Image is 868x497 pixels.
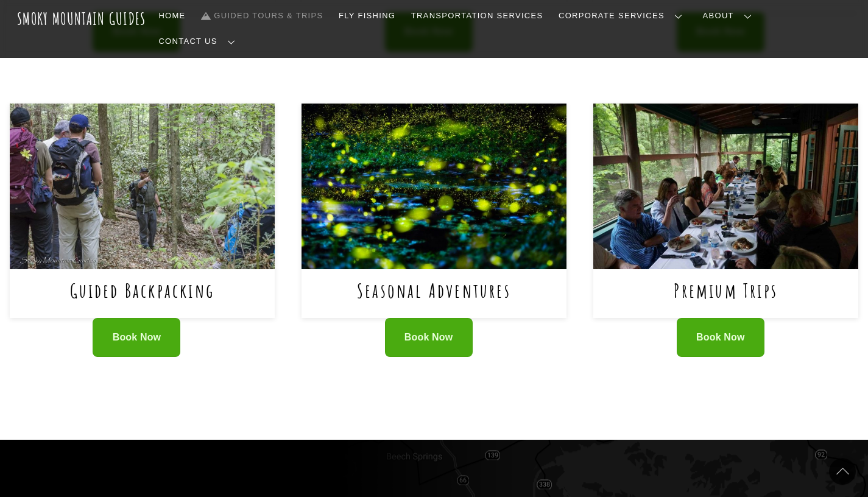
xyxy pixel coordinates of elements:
[17,9,146,29] a: Smoky Mountain Guides
[698,3,761,29] a: About
[70,278,215,303] a: Guided Backpacking
[677,318,764,358] a: Book Now
[357,278,511,303] a: Seasonal Adventures
[10,104,275,269] img: Guided Backpacking
[196,3,328,29] a: Guided Tours & Trips
[696,331,745,344] span: Book Now
[404,331,453,344] span: Book Now
[406,3,548,29] a: Transportation Services
[674,278,778,303] a: Premium Trips
[554,3,692,29] a: Corporate Services
[334,3,400,29] a: Fly Fishing
[113,331,161,344] span: Book Now
[385,318,473,358] a: Book Now
[302,104,566,269] img: Seasonal Adventures
[154,3,191,29] a: Home
[93,318,180,358] a: Book Now
[593,104,858,269] img: Premium Trips
[154,29,245,54] a: Contact Us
